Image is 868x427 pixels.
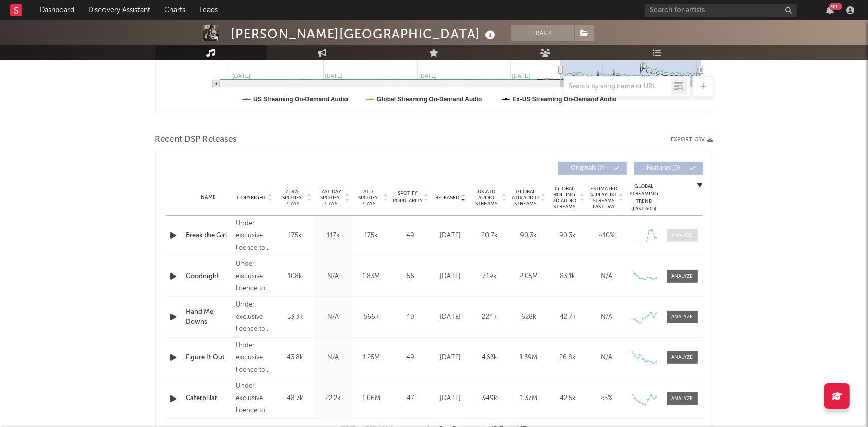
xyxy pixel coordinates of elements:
[558,162,627,175] button: Originals(7)
[512,353,546,363] div: 1.39M
[512,271,546,282] div: 2.05M
[473,353,507,363] div: 463k
[629,182,659,213] div: Global Streaming Trend (Last 60D)
[512,96,617,103] text: Ex-US Streaming On-Demand Audio
[512,189,540,207] span: Global ATD Audio Streams
[186,194,231,201] div: Name
[155,134,237,146] span: Recent DSP Releases
[590,271,624,282] div: N/A
[355,231,388,241] div: 175k
[355,353,388,363] div: 1.25M
[590,312,624,322] div: N/A
[253,96,348,103] text: US Streaming On-Demand Audio
[512,231,546,241] div: 90.3k
[565,165,611,171] span: Originals ( 7 )
[645,4,797,17] input: Search for artists
[393,353,429,363] div: 49
[376,96,482,103] text: Global Streaming On-Demand Audio
[434,353,468,363] div: [DATE]
[393,190,423,205] span: Spotify Popularity
[512,312,546,322] div: 628k
[551,353,585,363] div: 26.8k
[551,231,585,241] div: 90.3k
[473,189,501,207] span: US ATD Audio Streams
[279,271,312,282] div: 108k
[279,353,312,363] div: 43.8k
[236,380,273,417] div: Under exclusive licence to Warner Records UK, a division of Warner Music UK Limited, © 2025 Fox R...
[279,231,312,241] div: 175k
[551,186,579,210] span: Global Rolling 7D Audio Streams
[236,340,273,376] div: Under exclusive licence to Warner Records UK, a division of Warner Music UK Limited, © 2025 Fox R...
[551,312,585,322] div: 42.7k
[393,271,429,282] div: 56
[511,25,574,41] button: Track
[279,393,312,404] div: 48.7k
[186,353,231,363] a: Figure It Out
[434,231,468,241] div: [DATE]
[186,393,231,404] a: Caterpillar
[355,271,388,282] div: 1.83M
[236,258,273,295] div: Under exclusive licence to Warner Records UK, a division of Warner Music UK Limited, © 2025 Fox R...
[355,312,388,322] div: 566k
[436,195,460,201] span: Released
[236,299,273,335] div: Under exclusive licence to Warner Records UK, a division of Warner Music UK Limited, © 2025 Fox R...
[473,231,507,241] div: 20.7k
[317,312,350,322] div: N/A
[826,6,834,14] button: 99+
[393,231,429,241] div: 49
[393,312,429,322] div: 49
[551,393,585,404] div: 42.5k
[590,393,624,404] div: <5%
[279,312,312,322] div: 53.3k
[186,307,231,327] a: Hand Me Downs
[317,231,350,241] div: 117k
[393,393,429,404] div: 47
[186,231,231,241] a: Break the Girl
[355,393,388,404] div: 1.06M
[590,353,624,363] div: N/A
[434,393,468,404] div: [DATE]
[551,271,585,282] div: 83.1k
[473,312,507,322] div: 224k
[829,3,842,10] div: 99 +
[186,271,231,282] a: Goodnight
[355,189,382,207] span: ATD Spotify Plays
[634,162,703,175] button: Features(0)
[317,271,350,282] div: N/A
[317,189,344,207] span: Last Day Spotify Plays
[434,312,468,322] div: [DATE]
[698,73,707,79] text: S…
[590,186,618,210] span: Estimated % Playlist Streams Last Day
[317,393,350,404] div: 22.2k
[564,83,671,91] input: Search by song name or URL
[641,165,687,171] span: Features ( 0 )
[237,195,266,201] span: Copyright
[236,218,273,254] div: Under exclusive licence to Warner Records UK, a division of Warner Music UK Limited, © 2025 Fox R...
[279,189,306,207] span: 7 Day Spotify Plays
[671,137,713,143] button: Export CSV
[317,353,350,363] div: N/A
[434,271,468,282] div: [DATE]
[473,271,507,282] div: 719k
[473,393,507,404] div: 349k
[231,25,498,42] div: [PERSON_NAME][GEOGRAPHIC_DATA]
[590,231,624,241] div: ~ 10 %
[512,393,546,404] div: 1.37M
